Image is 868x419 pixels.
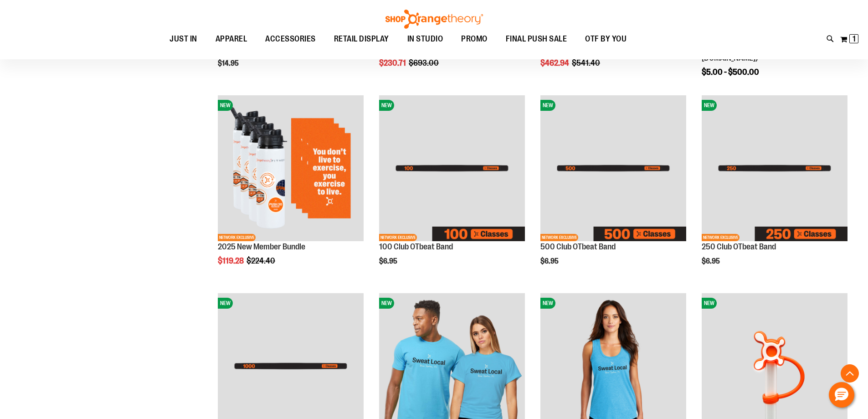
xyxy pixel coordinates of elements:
[325,29,398,50] a: RETAIL DISPLAY
[572,58,601,67] span: $541.40
[375,91,529,284] div: product
[540,257,560,265] span: $6.95
[379,242,453,251] a: 100 Club OTbeat Band
[379,95,525,241] img: Image of 100 Club OTbeat Band
[702,67,759,77] span: $5.00 - $500.00
[160,29,206,49] a: JUST IN
[576,29,636,50] a: OTF BY YOU
[540,58,570,67] span: $462.94
[497,29,576,50] a: FINAL PUSH SALE
[540,95,686,241] img: Image of 500 Club OTbeat Band
[829,382,854,408] button: Hello, have a question? Let’s chat.
[213,91,368,289] div: product
[540,298,555,309] span: NEW
[218,256,245,265] span: $119.28
[218,59,240,67] span: $14.95
[265,29,316,49] span: ACCESSORIES
[853,34,856,43] span: 1
[540,242,616,251] a: 500 Club OTbeat Band
[702,298,717,309] span: NEW
[218,95,364,243] a: 2025 New Member BundleNEWNETWORK EXCLUSIVE
[169,29,197,49] span: JUST IN
[506,29,567,49] span: FINAL PUSH SALE
[218,95,364,241] img: 2025 New Member Bundle
[379,100,394,111] span: NEW
[384,10,484,29] img: Shop Orangetheory
[585,29,627,49] span: OTF BY YOU
[218,234,256,241] span: NETWORK EXCLUSIVE
[206,29,257,50] a: APPAREL
[702,95,847,241] img: Image of 250 Club OTbeat Band
[841,364,859,383] button: Back To Top
[218,100,233,111] span: NEW
[407,29,443,49] span: IN STUDIO
[540,234,578,241] span: NETWORK EXCLUSIVE
[409,58,440,67] span: $693.00
[334,29,389,49] span: RETAIL DISPLAY
[379,95,525,243] a: Image of 100 Club OTbeat BandNEWNETWORK EXCLUSIVE
[540,100,555,111] span: NEW
[540,95,686,243] a: Image of 500 Club OTbeat BandNEWNETWORK EXCLUSIVE
[398,29,452,50] a: IN STUDIO
[702,234,740,241] span: NETWORK EXCLUSIVE
[218,242,305,251] a: 2025 New Member Bundle
[461,29,488,49] span: PROMO
[702,257,721,265] span: $6.95
[256,29,325,50] a: ACCESSORIES
[218,298,233,309] span: NEW
[247,256,277,265] span: $224.40
[702,100,717,111] span: NEW
[452,29,497,50] a: PROMO
[216,29,247,49] span: APPAREL
[702,95,847,243] a: Image of 250 Club OTbeat BandNEWNETWORK EXCLUSIVE
[536,91,691,284] div: product
[697,91,852,284] div: product
[379,234,417,241] span: NETWORK EXCLUSIVE
[379,58,407,67] span: $230.71
[702,242,776,251] a: 250 Club OTbeat Band
[379,257,399,265] span: $6.95
[379,298,394,309] span: NEW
